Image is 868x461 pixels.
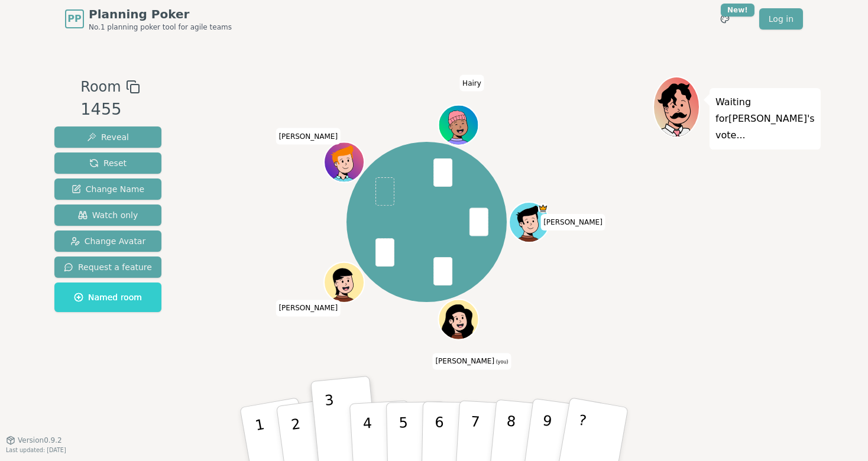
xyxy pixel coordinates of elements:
button: Change Avatar [54,230,161,252]
span: Change Name [72,183,144,195]
span: Click to change your name [459,74,484,91]
button: Change Name [54,178,161,200]
span: Last updated: [DATE] [6,447,66,453]
span: Room [80,76,121,98]
span: Named room [74,291,142,303]
button: Click to change your avatar [439,300,477,338]
span: Change Avatar [70,235,146,247]
span: PP [67,12,81,26]
div: New! [721,4,754,17]
span: Planning Poker [89,6,232,22]
button: Version0.9.2 [6,436,62,445]
button: New! [714,8,736,30]
span: No.1 planning poker tool for agile teams [89,22,232,32]
button: Named room [54,283,161,312]
span: Reveal [87,131,129,143]
span: Click to change your name [276,128,341,144]
button: Request a feature [54,257,161,278]
button: Reveal [54,126,161,148]
a: Log in [759,8,803,30]
span: Click to change your name [540,214,605,230]
span: Version 0.9.2 [18,436,62,445]
div: 1455 [80,98,140,122]
span: Request a feature [64,261,152,273]
span: (you) [494,359,509,365]
p: Waiting for [PERSON_NAME] 's vote... [715,94,815,144]
span: Nick is the host [537,203,548,213]
span: Watch only [78,209,138,221]
p: 3 [324,392,339,456]
span: Click to change your name [276,300,341,316]
span: Click to change your name [432,353,511,369]
button: Watch only [54,204,161,226]
a: PPPlanning PokerNo.1 planning poker tool for agile teams [65,6,232,32]
button: Reset [54,152,161,174]
span: Reset [89,157,127,169]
